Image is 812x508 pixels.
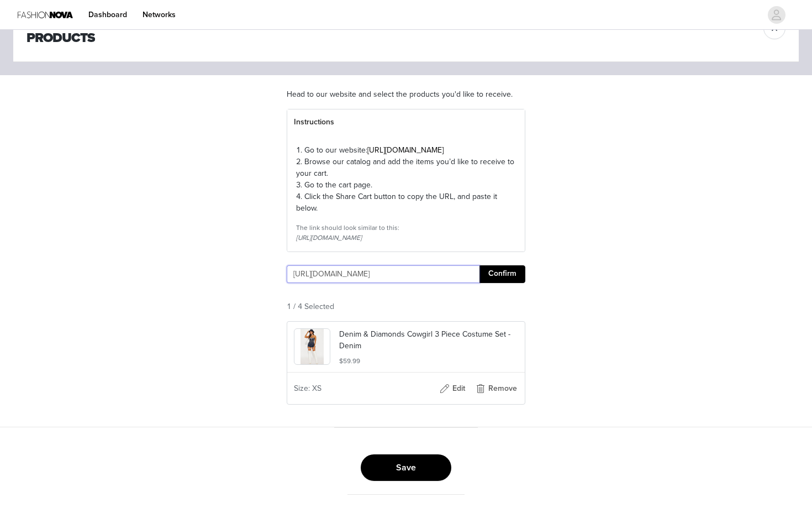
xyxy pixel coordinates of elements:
img: product image [300,329,324,364]
a: [URL][DOMAIN_NAME] [367,145,444,155]
p: 1. Go to our website: [296,144,516,156]
div: avatar [771,6,782,24]
p: 2. Browse our catalog and add the items you’d like to receive to your cart. [296,156,516,179]
img: Fashion Nova Logo [18,2,73,27]
button: Confirm [479,265,525,283]
div: The link should look similar to this: [296,223,516,233]
h5: $59.99 [339,356,518,366]
a: Dashboard [82,2,134,27]
p: Denim & Diamonds Cowgirl 3 Piece Costume Set - Denim [339,328,518,352]
input: Checkout URL [287,265,479,283]
span: 1 / 4 Selected [287,301,334,312]
button: Edit [430,380,474,397]
a: Networks [136,2,182,27]
button: Remove [474,380,518,397]
h1: Products [27,28,95,48]
span: Size: XS [294,383,321,394]
button: Save [361,454,451,481]
p: Head to our website and select the products you'd like to receive. [287,88,525,100]
p: 3. Go to the cart page. [296,179,516,191]
div: [URL][DOMAIN_NAME] [296,233,516,243]
div: Instructions [287,109,525,135]
p: 4. Click the Share Cart button to copy the URL, and paste it below. [296,191,516,214]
